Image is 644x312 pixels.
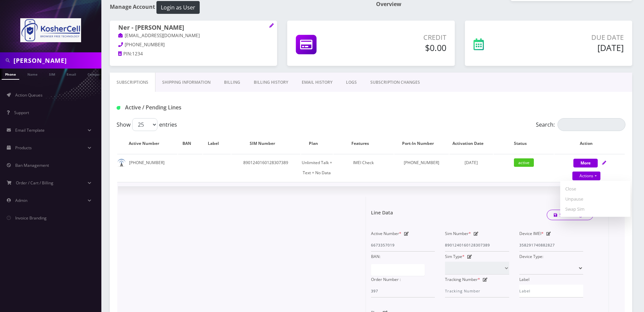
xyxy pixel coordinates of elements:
[15,127,45,133] span: Email Template
[371,210,393,216] h1: Line Data
[231,134,300,153] th: SIM Number: activate to sort column ascending
[371,229,401,239] label: Active Number
[527,43,624,53] h5: [DATE]
[519,252,543,262] label: Device Type:
[371,285,435,297] input: Order Number
[178,134,202,153] th: BAN: activate to sort column ascending
[333,134,394,153] th: Features: activate to sort column ascending
[465,160,478,165] span: [DATE]
[339,73,364,92] a: LOGS
[155,3,200,10] a: Login as User
[536,118,625,131] label: Search:
[333,158,394,168] div: IMEI Check
[110,1,366,14] h1: Manage Account
[63,69,79,79] a: Email
[247,73,295,92] a: Billing History
[14,54,100,67] input: Search in Company
[301,134,333,153] th: Plan: activate to sort column ascending
[363,32,446,43] p: Credit
[445,252,465,262] label: Sim Type
[519,239,583,252] input: IMEI
[117,159,126,167] img: default.png
[560,181,630,217] div: Actions
[445,239,509,252] input: Sim Number
[371,239,435,252] input: Active Number
[394,154,449,181] td: [PHONE_NUMBER]
[573,159,598,167] button: More
[117,106,120,110] img: Active / Pending Lines
[371,275,401,285] label: Order Number :
[572,172,600,180] a: Actions
[547,210,594,220] a: Save Changes
[132,51,143,57] span: 1234
[15,145,32,151] span: Products
[394,134,449,153] th: Port-In Number: activate to sort column ascending
[117,134,177,153] th: Active Number: activate to sort column ascending
[295,73,339,92] a: EMAIL HISTORY
[117,154,177,181] td: [PHONE_NUMBER]
[14,110,29,115] span: Support
[15,162,49,168] span: Ban Management
[371,252,380,262] label: BAN:
[519,229,544,239] label: Device IMEI
[203,134,230,153] th: Label: activate to sort column ascending
[117,104,279,111] h1: Active / Pending Lines
[156,1,200,14] button: Login as User
[547,210,594,220] button: Save Changes
[560,194,630,204] a: Unpause
[519,275,529,285] label: Label
[118,24,269,32] h1: Ner - [PERSON_NAME]
[15,92,43,98] span: Action Queues
[2,69,19,80] a: Phone
[117,118,177,131] label: Show entries
[16,180,53,186] span: Order / Cart / Billing
[15,215,47,221] span: Invoice Branding
[118,51,132,57] a: PIN:
[217,73,247,92] a: Billing
[46,69,58,79] a: SIM
[125,42,165,48] span: [PHONE_NUMBER]
[15,198,27,203] span: Admin
[445,275,480,285] label: Tracking Number
[494,134,554,153] th: Status: activate to sort column ascending
[445,285,509,297] input: Tracking Number
[558,118,625,131] input: Search:
[376,1,632,7] h1: Overview
[527,32,624,43] p: Due Date
[364,73,427,92] a: SUBSCRIPTION CHANGES
[554,134,625,153] th: Action: activate to sort column ascending
[110,73,155,92] a: Subscriptions
[118,32,200,39] a: [EMAIL_ADDRESS][DOMAIN_NAME]
[449,134,493,153] th: Activation Date: activate to sort column ascending
[363,43,446,53] h5: $0.00
[301,154,333,181] td: Unlimited Talk + Text + No Data
[231,154,300,181] td: 8901240160128307389
[155,73,217,92] a: Shipping Information
[445,229,471,239] label: Sim Number
[84,69,107,79] a: Company
[560,184,630,194] a: Close
[519,285,583,297] input: Label
[24,69,41,79] a: Name
[132,118,157,131] select: Showentries
[514,158,534,167] span: active
[20,18,81,42] img: KosherCell
[560,204,630,214] a: Swap Sim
